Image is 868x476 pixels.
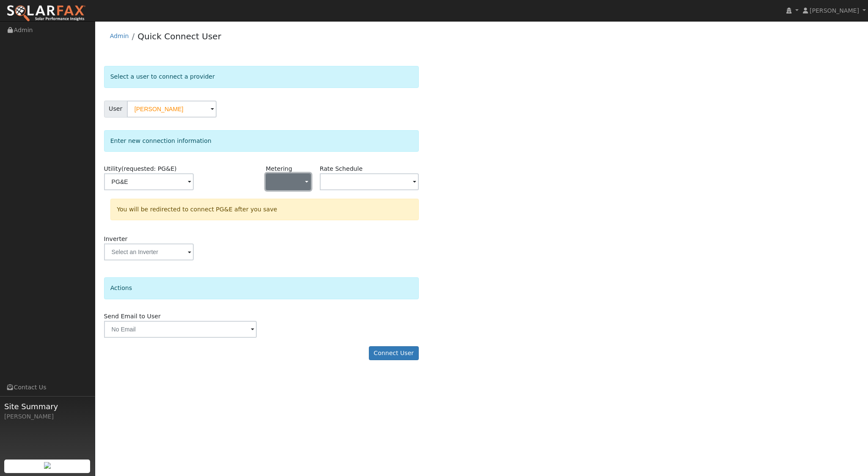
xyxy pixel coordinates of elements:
[121,165,177,172] span: (requested: PG&E)
[810,7,859,14] span: [PERSON_NAME]
[110,199,419,220] div: You will be redirected to connect PG&E after you save
[104,321,257,338] input: No Email
[44,462,51,469] img: retrieve
[104,101,127,118] span: User
[137,31,221,41] a: Quick Connect User
[104,312,161,321] label: Send Email to User
[104,277,419,299] div: Actions
[110,33,129,39] a: Admin
[104,164,177,173] label: Utility
[127,101,217,118] input: Select a User
[104,173,194,190] input: Select a Utility
[4,412,91,421] div: [PERSON_NAME]
[320,164,363,173] label: Rate Schedule
[104,66,419,88] div: Select a user to connect a provider
[6,5,86,22] img: SolarFax
[266,164,292,173] label: Metering
[104,130,419,152] div: Enter new connection information
[104,235,128,243] label: Inverter
[104,243,194,260] input: Select an Inverter
[369,346,419,361] button: Connect User
[4,401,91,412] span: Site Summary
